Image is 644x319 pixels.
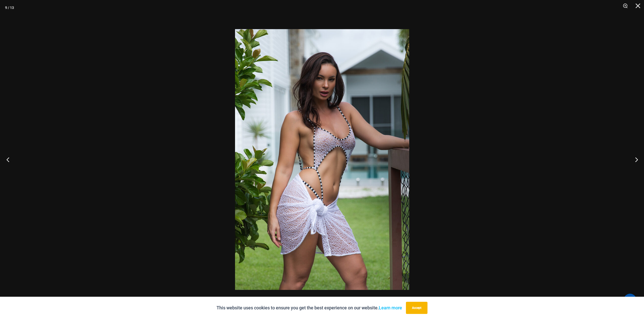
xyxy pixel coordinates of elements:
[406,302,427,314] button: Accept
[235,29,409,290] img: Inferno Mesh Black White 8561 One Piece St Martin White 5996 Sarong 05
[217,304,402,312] p: This website uses cookies to ensure you get the best experience on our website.
[379,305,402,310] a: Learn more
[625,147,644,172] button: Next
[5,4,14,11] div: 9 / 13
